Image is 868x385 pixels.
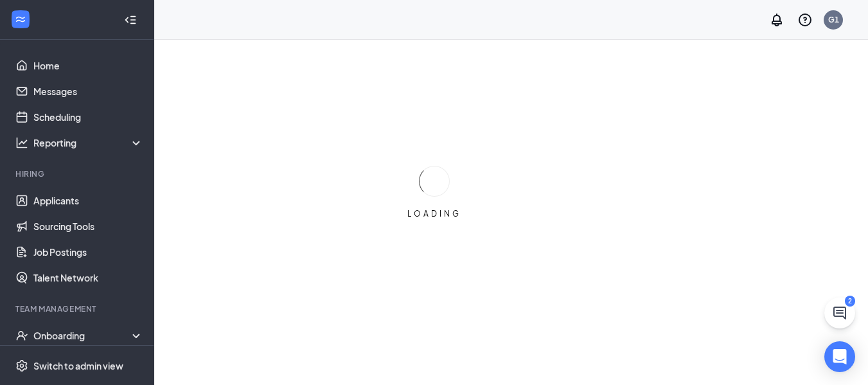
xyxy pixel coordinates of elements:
[14,13,27,26] svg: WorkstreamLogo
[33,239,143,265] a: Job Postings
[33,78,143,104] a: Messages
[124,13,137,26] svg: Collapse
[824,298,855,328] button: ChatActive
[769,12,784,28] svg: Notifications
[33,188,143,213] a: Applicants
[33,53,143,78] a: Home
[33,265,143,291] a: Talent Network
[33,104,143,130] a: Scheduling
[828,14,839,25] div: G1
[15,168,141,179] div: Hiring
[832,305,847,321] svg: ChatActive
[15,359,28,372] svg: Settings
[33,329,132,342] div: Onboarding
[33,213,143,239] a: Sourcing Tools
[15,303,141,314] div: Team Management
[845,296,855,307] div: 2
[15,329,28,342] svg: UserCheck
[33,136,144,149] div: Reporting
[797,12,813,28] svg: QuestionInfo
[33,359,123,372] div: Switch to admin view
[15,136,28,149] svg: Analysis
[402,208,466,219] div: LOADING
[824,341,855,372] div: Open Intercom Messenger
